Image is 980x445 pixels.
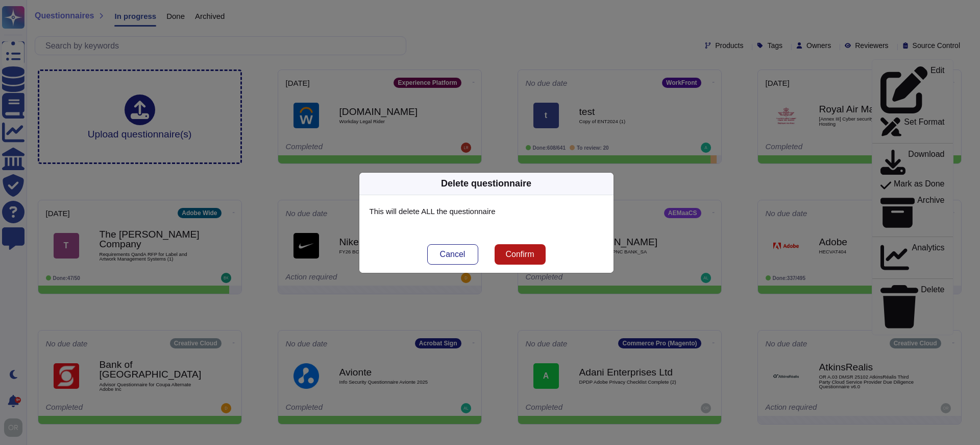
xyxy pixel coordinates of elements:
[505,250,534,259] span: Confirm
[427,244,478,265] button: Cancel
[370,205,603,218] p: This will delete ALL the questionnaire
[440,250,465,259] span: Cancel
[441,177,531,191] div: Delete questionnaire
[495,244,546,265] button: Confirm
